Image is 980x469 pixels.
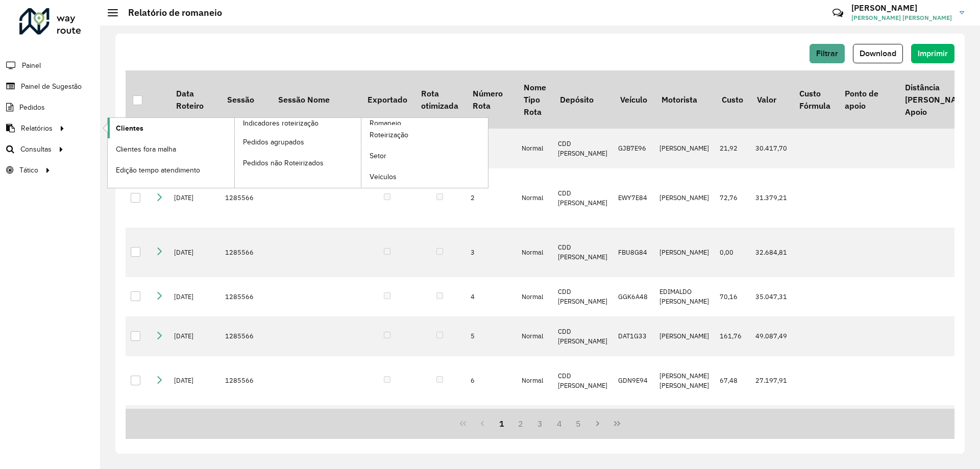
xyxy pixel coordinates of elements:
span: Veículos [370,171,397,182]
td: 21,92 [715,129,750,168]
button: 2 [511,414,530,433]
td: Normal [517,277,553,317]
a: Clientes [108,118,234,138]
td: 30.417,70 [750,129,793,168]
button: Last Page [607,414,627,433]
td: [PERSON_NAME] [PERSON_NAME] [654,356,715,406]
button: Imprimir [911,44,954,63]
td: CDD [PERSON_NAME] [553,129,613,168]
td: Normal [517,129,553,168]
th: Veículo [613,70,654,129]
td: Normal [517,316,553,356]
td: 1285566 [220,356,271,406]
td: EWY7E84 [613,168,654,228]
span: Relatórios [21,123,53,134]
th: Distância [PERSON_NAME] Apoio [898,70,977,129]
td: 6 [465,356,517,406]
td: [PERSON_NAME] [654,168,715,228]
th: Depósito [553,70,613,129]
td: 70,16 [715,277,750,317]
span: Imprimir [918,49,948,58]
span: Painel [22,60,41,71]
td: Normal [517,228,553,277]
td: [DATE] [169,316,220,356]
th: Custo Fórmula [793,70,838,129]
span: Consultas [20,144,52,155]
span: Pedidos agrupados [243,137,304,147]
td: 32.684,81 [750,228,793,277]
td: Normal [517,168,553,228]
span: Romaneio [370,118,401,129]
button: 3 [530,414,550,433]
td: DAT1G33 [613,316,654,356]
a: Contato Rápido [827,2,849,24]
span: Download [860,49,896,58]
a: Romaneio [235,118,488,188]
td: 1285566 [220,277,271,317]
th: Nome Tipo Rota [517,70,553,129]
span: Tático [19,165,38,176]
a: Edição tempo atendimento [108,160,234,180]
th: Sessão Nome [271,70,360,129]
td: [DATE] [169,356,220,406]
th: Sessão [220,70,271,129]
h2: Relatório de romaneio [118,7,222,18]
th: Motorista [654,70,715,129]
td: [DATE] [169,168,220,228]
th: Ponto de apoio [838,70,898,129]
span: Filtrar [816,49,838,58]
span: Painel de Sugestão [21,81,82,92]
span: Clientes fora malha [116,144,176,155]
span: Pedidos [19,102,45,113]
td: 4 [465,277,517,317]
td: 49.087,49 [750,316,793,356]
span: [PERSON_NAME] [PERSON_NAME] [851,13,952,22]
td: CDD [PERSON_NAME] [553,356,613,406]
td: 1285566 [220,316,271,356]
th: Valor [750,70,793,129]
span: Setor [370,151,386,161]
th: Exportado [360,70,414,129]
td: 5 [465,316,517,356]
td: GGK6A48 [613,277,654,317]
a: Pedidos agrupados [235,132,361,152]
button: Download [853,44,903,63]
td: 1 [465,129,517,168]
td: 27.197,91 [750,356,793,406]
td: GDN9E94 [613,356,654,406]
span: Indicadores roteirização [243,118,318,129]
td: GJB7E96 [613,129,654,168]
td: 72,76 [715,168,750,228]
button: Next Page [588,414,607,433]
button: 5 [569,414,589,433]
a: Clientes fora malha [108,139,234,159]
td: CDD [PERSON_NAME] [553,277,613,317]
td: Normal [517,356,553,406]
a: Roteirização [361,125,488,145]
button: Filtrar [810,44,845,63]
button: 1 [492,414,511,433]
td: FBU8G84 [613,228,654,277]
span: Edição tempo atendimento [116,165,200,176]
span: Roteirização [370,130,408,140]
td: EDIMALDO [PERSON_NAME] [654,277,715,317]
td: 1285566 [220,168,271,228]
th: Data Roteiro [169,70,220,129]
td: [DATE] [169,228,220,277]
td: 35.047,31 [750,277,793,317]
td: 3 [465,228,517,277]
th: Custo [715,70,750,129]
th: Rota otimizada [414,70,465,129]
a: Indicadores roteirização [108,118,361,188]
td: [PERSON_NAME] [654,129,715,168]
td: CDD [PERSON_NAME] [553,168,613,228]
span: Clientes [116,123,143,134]
h3: [PERSON_NAME] [851,3,952,13]
a: Setor [361,146,488,166]
td: [PERSON_NAME] [654,316,715,356]
td: 0,00 [715,228,750,277]
span: Pedidos não Roteirizados [243,158,324,168]
td: [DATE] [169,277,220,317]
td: 67,48 [715,356,750,406]
td: 2 [465,168,517,228]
